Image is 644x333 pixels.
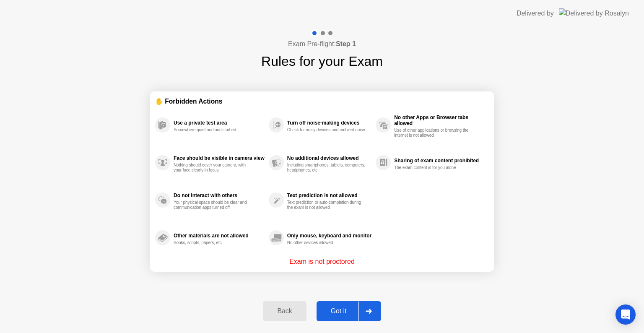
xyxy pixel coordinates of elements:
div: Your physical space should be clear and communication apps turned off [174,200,253,210]
button: Got it [317,301,381,321]
p: Exam is not proctored [289,257,355,267]
h1: Rules for your Exam [261,51,383,71]
div: Sharing of exam content prohibited [394,158,485,164]
div: Text prediction is not allowed [287,193,371,198]
div: No other devices allowed [287,240,366,245]
div: Use of other applications or browsing the internet is not allowed [394,128,473,138]
div: Turn off noise-making devices [287,120,371,126]
div: The exam content is for you alone [394,165,473,170]
div: Back [265,307,304,315]
div: Including smartphones, tablets, computers, headphones, etc. [287,163,366,173]
div: Other materials are not allowed [174,233,265,239]
div: Books, scripts, papers, etc [174,240,253,245]
div: Use a private test area [174,120,265,126]
div: Delivered by [517,8,554,18]
h4: Exam Pre-flight: [288,39,356,49]
div: Face should be visible in camera view [174,155,265,161]
div: Text prediction or auto-completion during the exam is not allowed [287,200,366,210]
div: No other Apps or Browser tabs allowed [394,114,485,126]
div: Do not interact with others [174,193,265,198]
div: Only mouse, keyboard and monitor [287,233,371,239]
div: Got it [319,307,358,315]
button: Back [263,301,306,321]
div: ✋ Forbidden Actions [155,96,489,106]
div: Nothing should cover your camera, with your face clearly in focus [174,163,253,173]
div: No additional devices allowed [287,155,371,161]
img: Delivered by Rosalyn [559,8,629,18]
div: Somewhere quiet and undisturbed [174,127,253,133]
div: Check for noisy devices and ambient noise [287,127,366,133]
div: Open Intercom Messenger [615,304,636,325]
b: Step 1 [336,40,356,47]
